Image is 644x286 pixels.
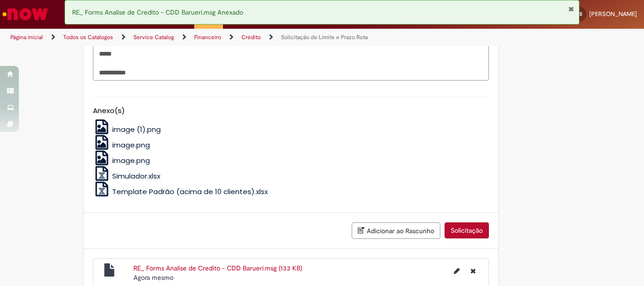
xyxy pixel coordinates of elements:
[93,107,489,115] h5: Anexo(s)
[112,140,150,150] span: image.png
[448,263,465,278] button: Editar nome de arquivo RE_ Forms Analise de Credito - CDD Barueri.msg
[93,140,150,150] a: image.png
[1,5,50,24] img: ServiceNow
[112,124,161,134] span: image (1).png
[281,33,368,41] a: Solicitação de Limite e Prazo Rota
[112,171,160,181] span: Simulador.xlsx
[72,8,243,16] span: RE_ Forms Analise de Credito - CDD Barueri.msg Anexado
[568,5,574,13] button: Fechar Notificação
[63,33,113,41] a: Todos os Catálogos
[112,187,268,196] span: Template Padrão (acima de 10 clientes).xlsx
[93,187,268,196] a: Template Padrão (acima de 10 clientes).xlsx
[112,155,150,165] span: image.png
[7,29,422,46] ul: Trilhas de página
[194,33,221,41] a: Financeiro
[589,10,637,18] span: [PERSON_NAME]
[93,124,161,134] a: image (1).png
[133,273,173,282] time: 30/08/2025 11:59:11
[93,171,161,181] a: Simulador.xlsx
[352,222,440,239] button: Adicionar ao Rascunho
[445,222,489,238] button: Solicitação
[133,264,302,272] a: RE_ Forms Analise de Credito - CDD Barueri.msg (133 KB)
[93,155,150,165] a: image.png
[10,33,43,41] a: Página inicial
[241,33,261,41] a: Crédito
[465,263,481,278] button: Excluir RE_ Forms Analise de Credito - CDD Barueri.msg
[133,273,173,282] span: Agora mesmo
[133,33,174,41] a: Service Catalog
